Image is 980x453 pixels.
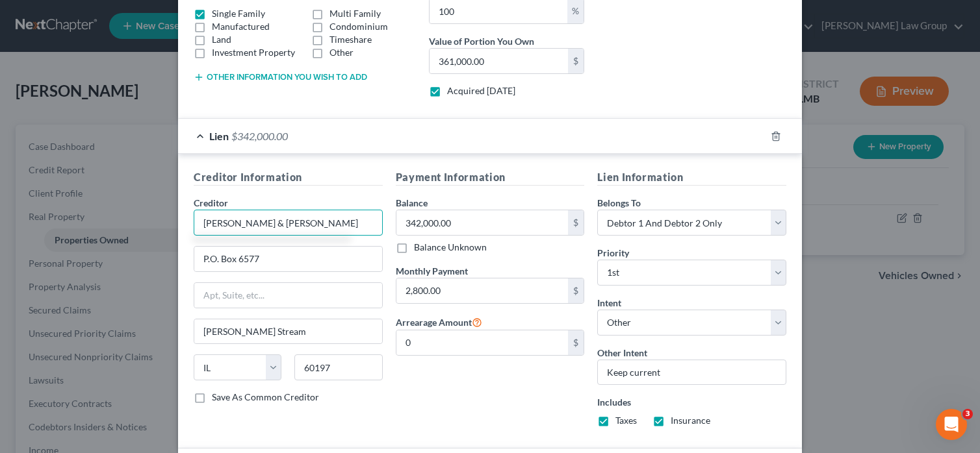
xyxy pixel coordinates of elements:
input: Search creditor by name... [194,210,383,236]
iframe: Intercom live chat [936,409,967,440]
label: Monthly Payment [396,264,468,278]
label: Single Family [212,7,265,20]
h5: Creditor Information [194,169,383,186]
input: Enter address... [194,247,382,271]
label: Balance Unknown [414,241,487,254]
div: $ [568,49,584,73]
label: Balance [396,196,428,210]
div: $ [568,278,584,303]
label: Manufactured [212,20,270,33]
label: Intent [597,296,621,310]
label: Investment Property [212,46,295,59]
label: Insurance [671,414,710,427]
span: Belongs To [597,197,641,208]
input: Apt, Suite, etc... [194,283,382,308]
input: Enter zip... [294,354,382,380]
input: 0.00 [396,210,569,235]
label: Taxes [615,414,637,427]
span: Priority [597,247,629,258]
input: 0.00 [430,49,568,73]
div: $ [568,210,584,235]
label: Arrearage Amount [396,314,482,330]
label: Timeshare [329,33,372,46]
label: Save As Common Creditor [212,391,319,404]
input: 0.00 [396,330,569,355]
button: Other information you wish to add [194,72,367,82]
span: Lien [209,130,229,142]
input: Enter city... [194,319,382,344]
label: Condominium [329,20,388,33]
input: 0.00 [396,278,569,303]
span: $342,000.00 [231,130,288,142]
h5: Lien Information [597,169,786,186]
label: Land [212,33,231,46]
input: Specify... [597,360,786,386]
label: Other [329,46,354,59]
span: 3 [962,409,973,419]
label: Multi Family [329,7,381,20]
label: Includes [597,395,786,409]
label: Value of Portion You Own [429,34,534,48]
label: Acquired [DATE] [447,84,515,97]
h5: Payment Information [396,169,585,186]
div: $ [568,330,584,355]
label: Other Intent [597,346,647,360]
span: Creditor [194,197,228,208]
